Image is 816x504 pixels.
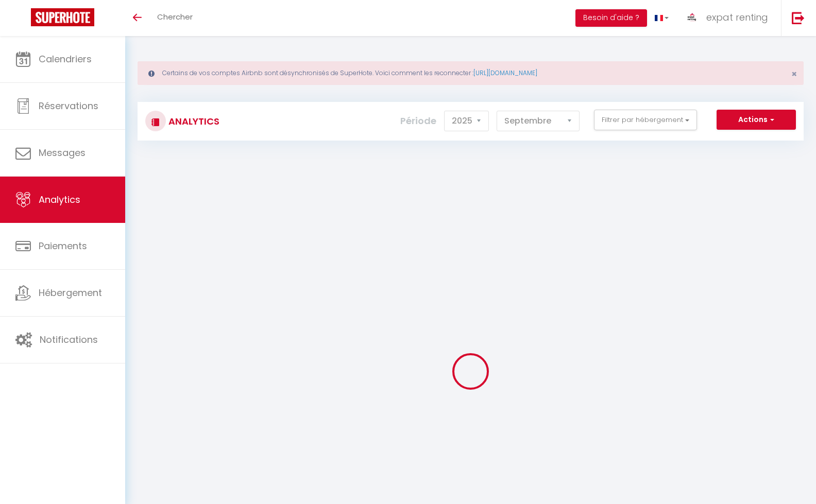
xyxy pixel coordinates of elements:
a: [URL][DOMAIN_NAME] [473,68,537,77]
span: Hébergement [39,286,102,299]
button: Actions [717,110,796,130]
button: Besoin d'aide ? [575,9,647,27]
span: Notifications [40,333,98,346]
h3: Analytics [166,110,219,133]
span: Paiements [39,239,87,252]
span: Calendriers [39,53,92,65]
label: Période [400,110,436,132]
img: Super Booking [31,8,94,26]
span: × [791,67,797,80]
button: Close [791,69,797,79]
button: Filtrer par hébergement [594,110,697,130]
span: Messages [39,146,86,159]
img: logout [792,11,805,24]
span: Chercher [157,11,193,22]
div: Certains de vos comptes Airbnb sont désynchronisés de SuperHote. Voici comment les reconnecter : [138,61,804,85]
img: ... [684,9,700,25]
span: Analytics [39,193,80,206]
span: Réservations [39,99,98,112]
span: expat renting [706,11,768,24]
